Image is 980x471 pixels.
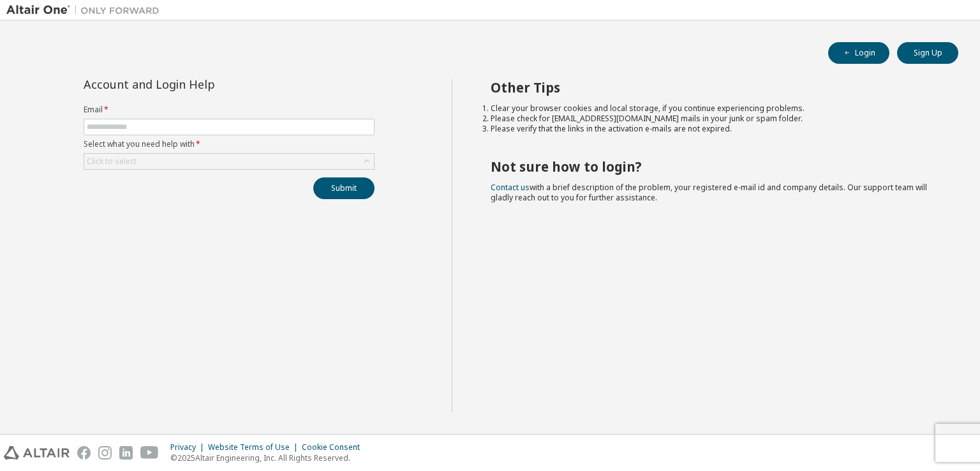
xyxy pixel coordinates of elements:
div: Click to select [84,154,374,169]
div: Website Terms of Use [208,442,302,452]
img: facebook.svg [77,446,91,460]
button: Login [828,42,889,64]
button: Sign Up [897,42,958,64]
div: Account and Login Help [84,79,316,89]
label: Select what you need help with [84,139,375,149]
div: Cookie Consent [302,442,367,452]
img: Altair One [6,4,166,17]
img: youtube.svg [140,446,159,460]
span: with a brief description of the problem, your registered e-mail id and company details. Our suppo... [491,182,927,203]
li: Please verify that the links in the activation e-mails are not expired. [491,124,936,134]
img: linkedin.svg [119,446,133,460]
div: Click to select [87,156,137,167]
button: Submit [313,177,375,199]
li: Clear your browser cookies and local storage, if you continue experiencing problems. [491,103,936,114]
img: instagram.svg [98,446,112,460]
h2: Not sure how to login? [491,158,936,175]
label: Email [84,105,375,115]
div: Privacy [170,442,208,452]
h2: Other Tips [491,79,936,96]
a: Contact us [491,182,530,193]
li: Please check for [EMAIL_ADDRESS][DOMAIN_NAME] mails in your junk or spam folder. [491,114,936,124]
p: © 2025 Altair Engineering, Inc. All Rights Reserved. [170,452,367,463]
img: altair_logo.svg [4,446,70,460]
